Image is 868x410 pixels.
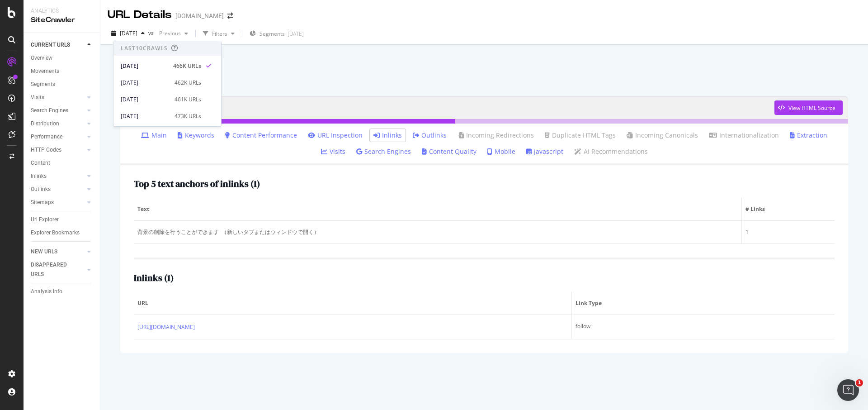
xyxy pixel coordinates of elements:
a: Distribution [31,119,85,129]
a: Content Quality [422,147,476,156]
a: Inlinks [31,172,85,181]
span: Previous [156,29,181,37]
a: CURRENT URLS [31,40,85,50]
span: Text [137,205,736,213]
div: arrow-right-arrow-left [227,13,233,19]
a: Search Engines [356,147,411,156]
span: 1 [856,379,863,386]
div: Distribution [31,119,59,129]
div: Overview [31,53,52,63]
span: # Links [745,205,829,213]
span: Segments [259,30,285,38]
div: [DATE] [288,30,304,38]
div: SiteCrawler [31,15,93,25]
button: Filters [199,26,238,41]
a: Outlinks [413,131,447,140]
div: DISAPPEARED URLS [31,260,76,279]
a: Javascript [526,147,563,156]
div: Visits [31,93,44,102]
a: Mobile [487,147,515,156]
div: Segments [31,80,55,89]
button: View HTML Source [774,100,843,115]
a: AI Recommendations [574,147,648,156]
button: Segments[DATE] [246,26,307,41]
a: Extraction [790,131,827,140]
div: Movements [31,67,59,76]
a: Internationalization [709,131,779,140]
div: 背景の削除を行うことができます ⁠ （新しいタブまたはウィンドウで開く） [137,228,738,236]
div: [DATE] [121,112,169,120]
div: Sitemaps [31,198,54,207]
a: Url Explorer [31,215,94,224]
a: Overview [31,53,94,63]
div: [DATE] [121,62,168,70]
a: Explorer Bookmarks [31,228,94,238]
div: 461K URLs [175,95,201,104]
iframe: Intercom live chat [837,379,859,401]
a: Incoming Redirections [458,131,534,140]
a: Analysis Info [31,287,94,296]
h2: Top 5 text anchors of inlinks ( 1 ) [134,179,260,189]
span: URL [137,299,566,307]
a: DISAPPEARED URLS [31,260,85,279]
a: HTTP Codes [31,145,85,155]
a: Inlinks [373,131,402,140]
div: Filters [212,30,227,38]
button: Previous [156,26,192,41]
a: NEW URLS [31,247,85,257]
div: HTTP Codes [31,145,61,155]
div: 462K URLs [175,79,201,87]
div: URL Details [108,7,172,23]
a: Incoming Canonicals [627,131,698,140]
a: Movements [31,67,94,76]
div: Url Explorer [31,215,59,224]
a: Duplicate HTML Tags [545,131,616,140]
span: Link Type [576,299,829,307]
a: Content [31,158,94,168]
div: Performance [31,132,62,142]
div: CURRENT URLS [31,40,70,50]
a: Main [141,131,167,140]
div: Last 10 Crawls [121,44,168,52]
span: vs [148,29,156,37]
a: URL Inspection [308,131,363,140]
div: Analytics [31,7,93,15]
div: 473K URLs [175,112,201,120]
div: [DATE] [121,95,169,104]
div: Outlinks [31,185,51,194]
td: follow [572,315,835,339]
div: [DATE] [121,79,169,87]
div: 1 [745,228,831,236]
a: Search Engines [31,106,85,115]
a: Visits [31,93,85,102]
h2: Inlinks ( 1 ) [134,273,174,283]
a: Sitemaps [31,198,85,207]
a: Segments [31,80,94,89]
div: Content [31,158,50,168]
button: [DATE] [108,26,148,41]
a: Content Performance [225,131,297,140]
div: Analysis Info [31,287,62,296]
a: Keywords [178,131,214,140]
a: Visits [321,147,345,156]
a: [URL][DOMAIN_NAME] [126,96,774,119]
div: 466K URLs [173,62,201,70]
a: [URL][DOMAIN_NAME] [137,323,195,332]
div: Search Engines [31,106,68,115]
div: Explorer Bookmarks [31,228,80,238]
div: View HTML Source [788,104,835,112]
div: Inlinks [31,172,47,181]
div: [DOMAIN_NAME] [175,11,224,20]
a: Outlinks [31,185,85,194]
div: NEW URLS [31,247,57,257]
span: 2025 Oct. 5th [120,29,137,37]
a: Performance [31,132,85,142]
